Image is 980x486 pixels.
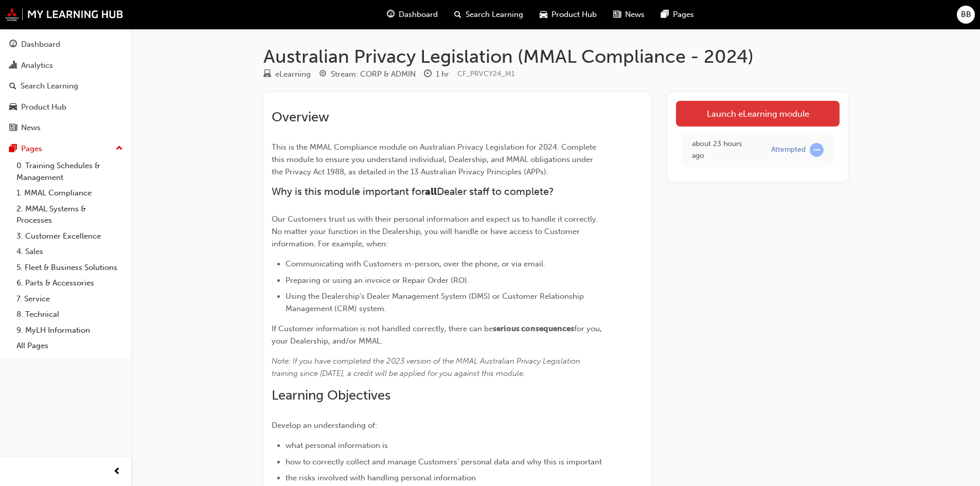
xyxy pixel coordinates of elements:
[272,421,377,430] span: Develop an understanding of:
[613,8,621,21] span: news-icon
[436,68,449,80] div: 1 hr
[4,56,127,75] a: Analytics
[272,109,329,125] span: Overview
[4,139,127,158] button: Pages
[673,9,694,21] span: Pages
[12,322,127,338] a: 9. MyLH Information
[275,68,311,80] div: eLearning
[21,39,60,50] div: Dashboard
[9,123,17,133] span: news-icon
[263,45,848,68] h1: Australian Privacy Legislation (MMAL Compliance - 2024)
[957,6,975,24] button: BB
[21,122,41,134] div: News
[466,9,523,21] span: Search Learning
[387,8,395,21] span: guage-icon
[540,8,547,21] span: car-icon
[116,142,123,155] span: up-icon
[21,80,78,92] div: Search Learning
[286,276,469,285] span: Preparing or using an invoice or Repair Order (RO).
[437,186,554,197] span: Dealer staff to complete?
[12,260,127,276] a: 5. Fleet & Business Solutions
[272,142,598,176] span: This is the MMAL Compliance module on Australian Privacy Legislation for 2024. Complete this modu...
[272,186,425,197] span: Why is this module important for
[12,158,127,185] a: 0. Training Schedules & Management
[113,465,121,478] span: prev-icon
[4,98,127,117] a: Product Hub
[12,201,127,228] a: 2. MMAL Systems & Processes
[676,101,840,127] a: Launch eLearning module
[263,70,271,79] span: learningResourceType_ELEARNING-icon
[319,70,327,79] span: target-icon
[4,118,127,137] a: News
[272,214,600,248] span: Our Customers trust us with their personal information and expect us to handle it correctly. No m...
[12,291,127,307] a: 7. Service
[9,61,17,70] span: chart-icon
[331,68,416,80] div: Stream: CORP & ADMIN
[12,185,127,201] a: 1. MMAL Compliance
[424,70,432,79] span: clock-icon
[4,35,127,54] a: Dashboard
[653,4,702,25] a: pages-iconPages
[286,292,586,313] span: Using the Dealership's Dealer Management System (DMS) or Customer Relationship Management (CRM) s...
[4,33,127,139] button: DashboardAnalyticsSearch LearningProduct HubNews
[272,387,390,403] span: Learning Objectives
[425,186,437,197] span: all
[21,143,42,155] div: Pages
[272,324,493,333] span: If Customer information is not handled correctly, there can be
[446,4,531,25] a: search-iconSearch Learning
[424,68,449,81] div: Duration
[4,77,127,96] a: Search Learning
[810,143,824,157] span: learningRecordVerb_ATTEMPT-icon
[263,68,311,81] div: Type
[961,9,971,21] span: BB
[625,9,645,21] span: News
[12,228,127,244] a: 3. Customer Excellence
[9,103,17,112] span: car-icon
[379,4,446,25] a: guage-iconDashboard
[605,4,653,25] a: news-iconNews
[551,9,597,21] span: Product Hub
[9,145,17,154] span: pages-icon
[661,8,669,21] span: pages-icon
[286,441,388,450] span: what personal information is
[272,356,582,378] span: Note: If you have completed the 2023 version of the MMAL Australian Privacy Legislation training ...
[286,259,545,268] span: Communicating with Customers in-person, over the phone, or via email.
[21,60,53,71] div: Analytics
[5,8,123,21] img: mmal
[454,8,461,21] span: search-icon
[286,457,602,466] span: how to correctly collect and manage Customers’ personal data and why this is important
[12,338,127,354] a: All Pages
[12,244,127,260] a: 4. Sales
[692,138,756,161] div: Mon Aug 18 2025 09:46:38 GMT+1000 (Australian Eastern Standard Time)
[21,101,66,113] div: Product Hub
[9,82,16,91] span: search-icon
[771,145,806,155] div: Attempted
[457,69,515,78] span: Learning resource code
[9,40,17,49] span: guage-icon
[12,307,127,322] a: 8. Technical
[12,275,127,291] a: 6. Parts & Accessories
[531,4,605,25] a: car-iconProduct Hub
[493,324,574,333] span: serious consequences
[399,9,438,21] span: Dashboard
[286,473,476,482] span: the risks involved with handling personal information
[319,68,416,81] div: Stream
